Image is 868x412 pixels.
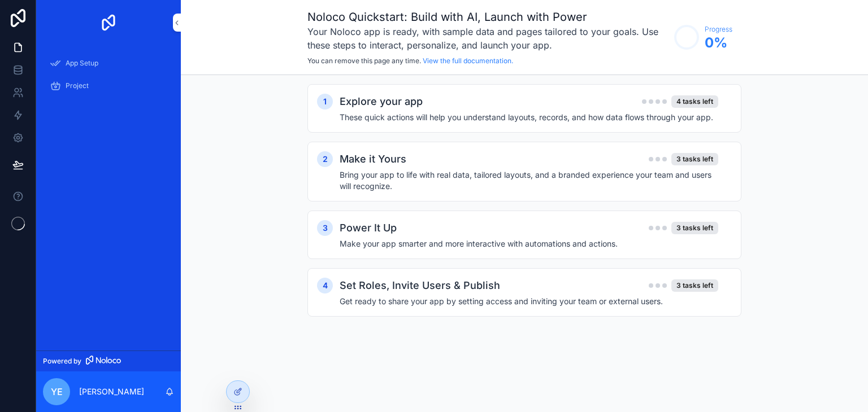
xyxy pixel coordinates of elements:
h1: Noloco Quickstart: Build with AI, Launch with Power [307,9,669,25]
a: Project [43,76,174,96]
span: ye [51,385,63,398]
span: Project [66,81,89,90]
img: App logo [99,14,118,32]
div: scrollable content [36,45,181,111]
p: [PERSON_NAME] [79,386,144,397]
a: App Setup [43,53,174,73]
span: App Setup [66,59,98,68]
a: Powered by [36,350,181,371]
a: View the full documentation. [423,56,513,65]
span: Progress [705,25,732,34]
span: 0 % [705,34,732,52]
span: Powered by [43,357,81,366]
span: You can remove this page any time. [307,56,421,65]
h3: Your Noloco app is ready, with sample data and pages tailored to your goals. Use these steps to i... [307,25,669,52]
